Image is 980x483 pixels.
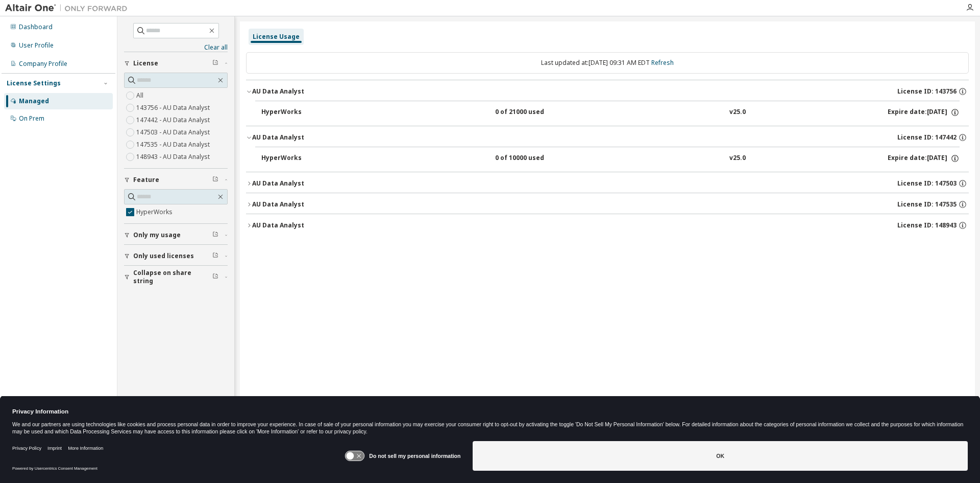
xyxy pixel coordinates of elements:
[212,176,218,184] span: Clear filter
[136,102,212,114] label: 143756 - AU Data Analyst
[897,87,957,96] span: License ID: 143756
[133,269,212,285] span: Collapse on share string
[136,139,212,151] label: 147535 - AU Data Analyst
[124,266,228,288] button: Collapse on share string
[252,221,304,229] div: AU Data Analyst
[495,108,587,117] div: 0 of 21000 used
[124,43,228,52] a: Clear all
[5,3,133,13] img: Altair One
[252,179,304,188] div: AU Data Analyst
[729,108,746,117] div: v25.0
[888,108,960,117] div: Expire date: [DATE]
[729,154,746,163] div: v25.0
[136,114,212,126] label: 147442 - AU Data Analyst
[495,154,587,163] div: 0 of 10000 used
[212,231,218,239] span: Clear filter
[212,252,218,260] span: Clear filter
[19,23,53,31] div: Dashboard
[651,58,674,67] a: Refresh
[124,245,228,267] button: Only used licenses
[124,52,228,75] button: License
[246,126,969,149] button: AU Data AnalystLicense ID: 147442
[19,97,49,105] div: Managed
[124,224,228,246] button: Only my usage
[136,151,212,163] label: 148943 - AU Data Analyst
[246,80,969,103] button: AU Data AnalystLicense ID: 143756
[124,169,228,191] button: Feature
[133,231,181,239] span: Only my usage
[133,252,194,260] span: Only used licenses
[261,147,960,170] button: HyperWorks0 of 10000 usedv25.0Expire date:[DATE]
[246,52,969,74] div: Last updated at: [DATE] 09:31 AM EDT
[888,154,960,163] div: Expire date: [DATE]
[252,133,304,142] div: AU Data Analyst
[212,59,218,67] span: Clear filter
[246,172,969,195] button: AU Data AnalystLicense ID: 147503
[19,60,67,68] div: Company Profile
[253,33,300,41] div: License Usage
[246,193,969,216] button: AU Data AnalystLicense ID: 147535
[897,179,957,188] span: License ID: 147503
[212,273,218,281] span: Clear filter
[133,176,159,184] span: Feature
[261,108,353,117] div: HyperWorks
[246,214,969,237] button: AU Data AnalystLicense ID: 148943
[897,221,957,229] span: License ID: 148943
[19,41,54,50] div: User Profile
[261,154,353,163] div: HyperWorks
[897,133,957,142] span: License ID: 147442
[7,79,61,87] div: License Settings
[252,200,304,209] div: AU Data Analyst
[897,200,957,209] span: License ID: 147535
[133,59,158,67] span: License
[261,101,960,124] button: HyperWorks0 of 21000 usedv25.0Expire date:[DATE]
[252,87,304,96] div: AU Data Analyst
[136,206,175,218] label: HyperWorks
[136,89,145,102] label: All
[19,114,44,123] div: On Prem
[136,126,212,139] label: 147503 - AU Data Analyst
